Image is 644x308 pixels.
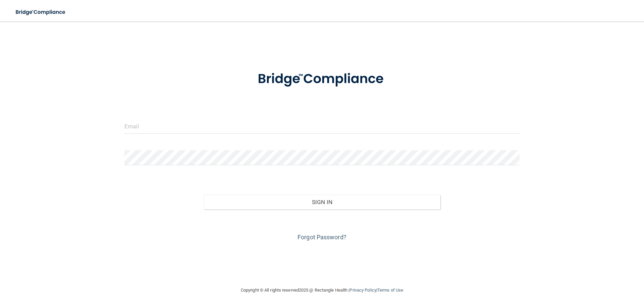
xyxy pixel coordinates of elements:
[350,288,376,293] a: Privacy Policy
[298,234,346,241] a: Forgot Password?
[204,195,441,209] button: Sign In
[10,5,72,19] img: bridge_compliance_login_screen.278c3ca4.svg
[377,288,403,293] a: Terms of Use
[244,62,400,97] img: bridge_compliance_login_screen.278c3ca4.svg
[200,280,444,301] div: Copyright © All rights reserved 2025 @ Rectangle Health | |
[124,119,520,134] input: Email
